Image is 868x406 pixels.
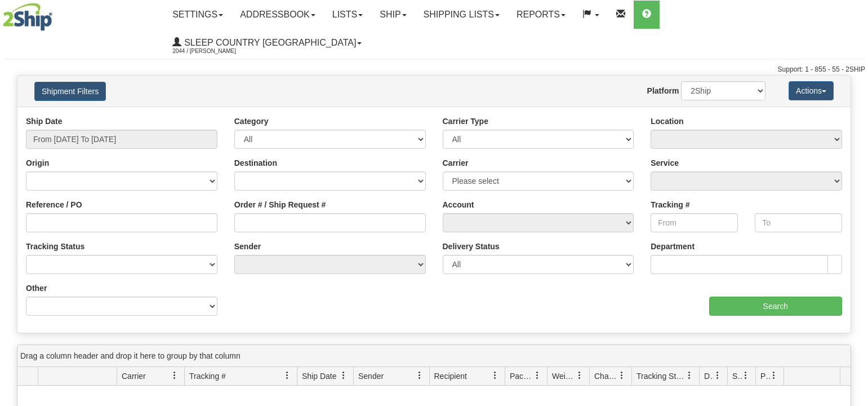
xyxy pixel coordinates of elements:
a: Sleep Country [GEOGRAPHIC_DATA] 2044 / [PERSON_NAME] [164,29,370,57]
a: Carrier filter column settings [165,366,184,385]
a: Sender filter column settings [410,366,429,385]
a: Shipping lists [415,1,508,29]
label: Department [651,241,695,252]
a: Ship Date filter column settings [334,366,353,385]
label: Destination [234,157,277,169]
span: Packages [510,370,533,382]
label: Order # / Ship Request # [234,199,326,210]
label: Carrier Type [443,116,488,127]
span: Carrier [122,370,146,382]
span: Tracking Status [636,370,686,382]
a: Reports [508,1,574,29]
span: 2044 / [PERSON_NAME] [172,46,257,57]
button: Actions [789,81,834,100]
a: Lists [324,1,371,29]
label: Carrier [443,157,469,169]
span: Sleep Country [GEOGRAPHIC_DATA] [181,38,356,47]
span: Ship Date [302,370,336,382]
input: From [651,213,738,232]
input: To [755,213,842,232]
a: Settings [164,1,232,29]
label: Tracking # [651,199,689,210]
a: Recipient filter column settings [486,366,505,385]
a: Ship [371,1,415,29]
label: Location [651,116,683,127]
label: Reference / PO [26,199,82,210]
iframe: chat widget [842,145,867,261]
a: Pickup Status filter column settings [764,366,784,385]
span: Shipment Issues [732,370,742,382]
label: Origin [26,157,49,169]
input: Search [709,297,843,316]
img: logo2044.jpg [3,3,52,31]
a: Delivery Status filter column settings [708,366,727,385]
label: Account [443,199,474,210]
label: Tracking Status [26,241,84,252]
label: Platform [647,85,679,96]
a: Tracking # filter column settings [278,366,297,385]
label: Sender [234,241,261,252]
a: Shipment Issues filter column settings [736,366,755,385]
a: Tracking Status filter column settings [680,366,699,385]
span: Weight [552,370,576,382]
label: Service [651,157,679,169]
label: Category [234,116,269,127]
label: Ship Date [26,116,63,127]
label: Other [26,283,47,294]
label: Delivery Status [443,241,500,252]
div: Support: 1 - 855 - 55 - 2SHIP [3,65,865,74]
span: Charge [594,370,618,382]
a: Addressbook [232,1,324,29]
button: Shipment Filters [34,82,106,101]
span: Pickup Status [760,370,770,382]
a: Packages filter column settings [528,366,547,385]
div: grid grouping header [17,345,851,367]
span: Sender [358,370,384,382]
a: Weight filter column settings [570,366,589,385]
span: Recipient [434,370,467,382]
span: Delivery Status [704,370,714,382]
span: Tracking # [189,370,226,382]
a: Charge filter column settings [612,366,631,385]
